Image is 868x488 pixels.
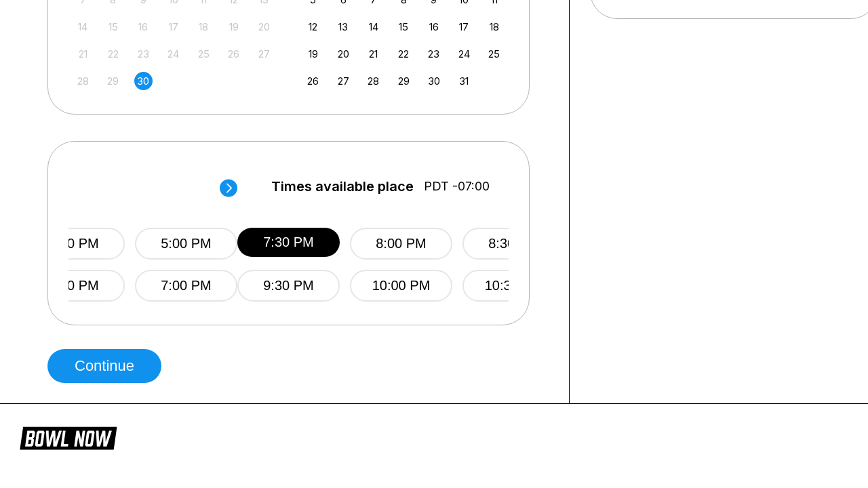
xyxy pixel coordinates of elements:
[224,18,243,36] div: Not available Friday, September 19th, 2025
[22,270,125,302] button: 6:30 PM
[425,18,443,36] div: Choose Thursday, October 16th, 2025
[485,18,503,36] div: Choose Saturday, October 18th, 2025
[237,270,340,302] button: 9:30 PM
[334,45,353,63] div: Choose Monday, October 20th, 2025
[104,72,122,90] div: Not available Monday, September 29th, 2025
[462,270,565,302] button: 10:30 PM
[271,179,414,194] span: Times available place
[237,228,340,257] button: 7:30 PM
[74,72,92,90] div: Not available Sunday, September 28th, 2025
[22,228,125,260] button: 4:30 PM
[395,18,413,36] div: Choose Wednesday, October 15th, 2025
[334,72,353,90] div: Choose Monday, October 27th, 2025
[395,72,413,90] div: Choose Wednesday, October 29th, 2025
[255,45,273,63] div: Not available Saturday, September 27th, 2025
[425,72,443,90] div: Choose Thursday, October 30th, 2025
[455,18,473,36] div: Choose Friday, October 17th, 2025
[134,72,153,90] div: Choose Tuesday, September 30th, 2025
[104,18,122,36] div: Not available Monday, September 15th, 2025
[135,270,237,302] button: 7:00 PM
[462,228,565,260] button: 8:30 PM
[455,45,473,63] div: Choose Friday, October 24th, 2025
[395,45,413,63] div: Choose Wednesday, October 22nd, 2025
[74,45,92,63] div: Not available Sunday, September 21st, 2025
[255,18,273,36] div: Not available Saturday, September 20th, 2025
[424,179,490,194] span: PDT -07:00
[224,45,243,63] div: Not available Friday, September 26th, 2025
[425,45,443,63] div: Choose Thursday, October 23rd, 2025
[485,45,503,63] div: Choose Saturday, October 25th, 2025
[164,45,182,63] div: Not available Wednesday, September 24th, 2025
[364,18,382,36] div: Choose Tuesday, October 14th, 2025
[304,45,322,63] div: Choose Sunday, October 19th, 2025
[350,228,452,260] button: 8:00 PM
[364,72,382,90] div: Choose Tuesday, October 28th, 2025
[195,45,213,63] div: Not available Thursday, September 25th, 2025
[74,18,92,36] div: Not available Sunday, September 14th, 2025
[364,45,382,63] div: Choose Tuesday, October 21st, 2025
[304,18,322,36] div: Choose Sunday, October 12th, 2025
[195,18,213,36] div: Not available Thursday, September 18th, 2025
[350,270,452,302] button: 10:00 PM
[47,349,161,383] button: Continue
[104,45,122,63] div: Not available Monday, September 22nd, 2025
[164,18,182,36] div: Not available Wednesday, September 17th, 2025
[455,72,473,90] div: Choose Friday, October 31st, 2025
[334,18,353,36] div: Choose Monday, October 13th, 2025
[134,45,153,63] div: Not available Tuesday, September 23rd, 2025
[134,18,153,36] div: Not available Tuesday, September 16th, 2025
[135,228,237,260] button: 5:00 PM
[304,72,322,90] div: Choose Sunday, October 26th, 2025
